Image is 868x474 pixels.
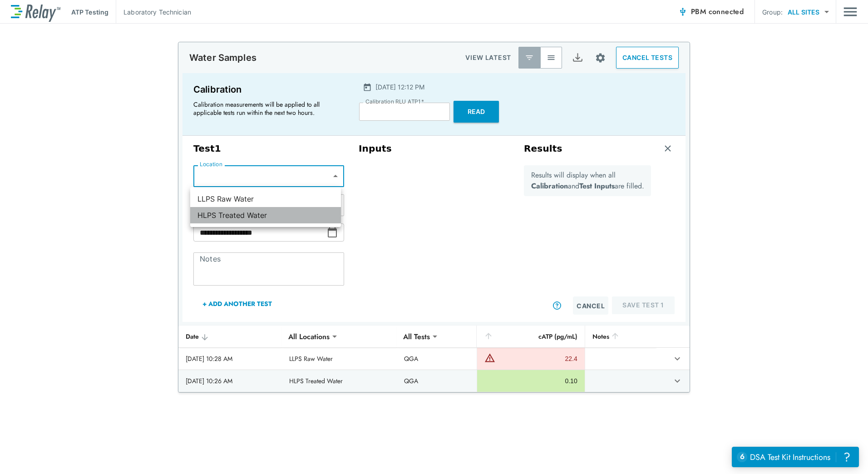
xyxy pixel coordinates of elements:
[190,207,341,223] li: HLPS Treated Water
[732,447,859,467] iframe: Resource center
[190,191,341,207] li: LLPS Raw Water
